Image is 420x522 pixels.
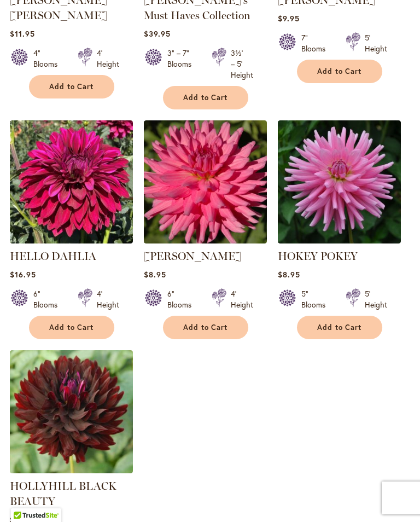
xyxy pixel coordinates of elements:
[49,323,94,332] span: Add to Cart
[365,32,387,54] div: 5' Height
[10,235,133,246] a: Hello Dahlia
[144,120,267,243] img: HERBERT SMITH
[144,250,241,263] a: [PERSON_NAME]
[167,288,199,310] div: 6" Blooms
[163,86,248,109] button: Add to Cart
[10,479,116,508] a: HOLLYHILL BLACK BEAUTY
[183,323,228,332] span: Add to Cart
[278,235,401,246] a: HOKEY POKEY
[301,288,332,310] div: 5" Blooms
[301,32,332,54] div: 7" Blooms
[183,93,228,102] span: Add to Cart
[231,48,253,80] div: 3½' – 5' Height
[33,288,65,310] div: 6" Blooms
[144,235,267,246] a: HERBERT SMITH
[10,250,96,263] a: HELLO DAHLIA
[10,465,133,475] a: HOLLYHILL BLACK BEAUTY
[144,28,171,39] span: $39.95
[278,120,401,243] img: HOKEY POKEY
[365,288,387,310] div: 5' Height
[297,316,382,339] button: Add to Cart
[144,269,166,280] span: $8.95
[97,288,119,310] div: 4' Height
[49,82,94,91] span: Add to Cart
[29,316,114,339] button: Add to Cart
[278,269,300,280] span: $8.95
[317,323,362,332] span: Add to Cart
[10,28,35,39] span: $11.95
[297,60,382,83] button: Add to Cart
[10,120,133,243] img: Hello Dahlia
[97,48,119,69] div: 4' Height
[231,288,253,310] div: 4' Height
[33,48,65,69] div: 4" Blooms
[163,316,248,339] button: Add to Cart
[167,48,199,80] div: 3" – 7" Blooms
[278,13,300,24] span: $9.95
[10,350,133,473] img: HOLLYHILL BLACK BEAUTY
[29,75,114,98] button: Add to Cart
[8,483,39,514] iframe: Launch Accessibility Center
[10,269,36,280] span: $16.95
[317,67,362,76] span: Add to Cart
[278,250,358,263] a: HOKEY POKEY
